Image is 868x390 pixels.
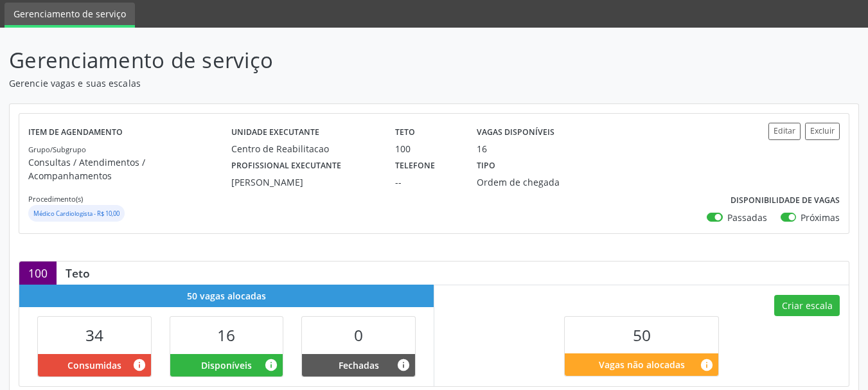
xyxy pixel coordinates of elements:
span: 16 [217,324,235,346]
span: Fechadas [339,359,379,372]
label: Tipo [477,155,495,175]
span: Disponíveis [201,359,252,372]
div: Ordem de chegada [477,175,581,189]
i: Vagas alocadas e sem marcações associadas [264,358,278,372]
label: Disponibilidade de vagas [731,191,840,211]
span: Vagas não alocadas [599,358,685,371]
div: 50 vagas alocadas [19,285,434,307]
i: Quantidade de vagas restantes do teto de vagas [700,358,714,372]
label: Teto [395,123,415,143]
label: Vagas disponíveis [477,123,554,143]
button: Criar escala [774,295,840,317]
span: 34 [85,324,103,346]
span: Consumidas [67,359,121,372]
a: Gerenciamento de serviço [4,3,135,28]
small: Médico Cardiologista - R$ 10,00 [33,209,120,218]
span: 50 [633,324,651,346]
p: Consultas / Atendimentos / Acompanhamentos [28,155,231,182]
div: Teto [57,266,99,280]
div: Centro de Reabilitacao [231,142,377,155]
small: Grupo/Subgrupo [28,145,86,154]
small: Procedimento(s) [28,194,83,204]
button: Editar [768,123,801,140]
div: [PERSON_NAME] [231,175,377,189]
span: 0 [354,324,363,346]
div: 100 [19,261,57,285]
div: -- [395,175,459,189]
div: 100 [395,142,459,155]
label: Unidade executante [231,123,319,143]
button: Excluir [805,123,840,140]
label: Profissional executante [231,155,341,175]
p: Gerenciamento de serviço [9,44,604,76]
label: Próximas [801,211,840,224]
div: 16 [477,142,487,155]
label: Telefone [395,155,435,175]
label: Passadas [727,211,767,224]
i: Vagas alocadas que possuem marcações associadas [132,358,146,372]
label: Item de agendamento [28,123,123,143]
i: Vagas alocadas e sem marcações associadas que tiveram sua disponibilidade fechada [396,358,411,372]
p: Gerencie vagas e suas escalas [9,76,604,90]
